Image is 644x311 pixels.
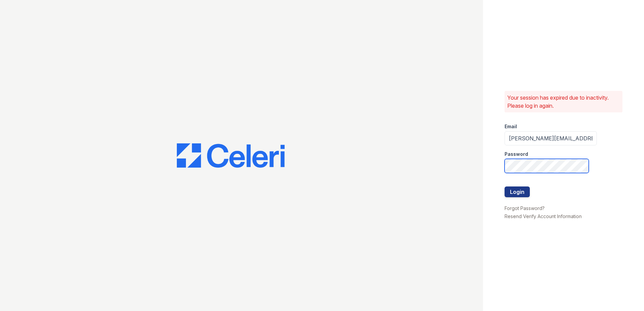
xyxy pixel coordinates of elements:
label: Email [505,123,517,130]
label: Password [505,151,528,158]
p: Your session has expired due to inactivity. Please log in again. [507,94,620,110]
button: Login [505,186,530,197]
img: CE_Logo_Blue-a8612792a0a2168367f1c8372b55b34899dd931a85d93a1a3d3e32e68fde9ad4.png [177,143,285,168]
a: Resend Verify Account Information [505,213,582,219]
a: Forgot Password? [505,205,545,211]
